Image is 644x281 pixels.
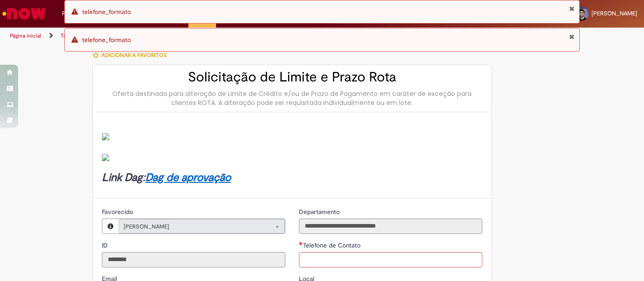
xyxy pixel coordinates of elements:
[61,32,109,39] a: Todos os Catálogos
[299,207,341,216] label: Somente leitura - Departamento
[102,70,482,85] h2: Solicitação de Limite e Prazo Rota
[299,219,482,234] input: Departamento
[303,241,362,249] span: Telefone de Contato
[299,208,341,216] span: Somente leitura - Departamento
[1,5,48,23] img: ServiceNow
[102,208,135,216] span: Somente leitura - Favorecido
[299,242,303,245] span: Necessários
[102,89,482,107] div: Oferta destinada para alteração de Limite de Crédito e/ou de Prazo de Pagamento em caráter de exc...
[7,28,423,44] ul: Trilhas de página
[102,241,110,250] label: Somente leitura - ID
[591,10,637,17] span: [PERSON_NAME]
[82,8,131,16] span: telefone_formato
[102,219,119,233] button: Favorecido, Visualizar este registro Lucas Zattar
[10,32,41,39] a: Página inicial
[145,171,231,185] a: Dag de aprovação
[569,33,575,40] button: Fechar Notificação
[102,241,110,249] span: Somente leitura - ID
[82,36,131,44] span: telefone_formato
[102,171,231,185] strong: Link Dag:
[124,219,262,234] span: [PERSON_NAME]
[62,9,94,18] span: Requisições
[569,5,575,12] button: Fechar Notificação
[101,52,167,59] span: Adicionar a Favoritos
[102,252,285,267] input: ID
[102,154,109,161] img: sys_attachment.do
[119,219,285,233] a: [PERSON_NAME]Limpar campo Favorecido
[102,133,109,140] img: sys_attachment.do
[299,252,482,267] input: Telefone de Contato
